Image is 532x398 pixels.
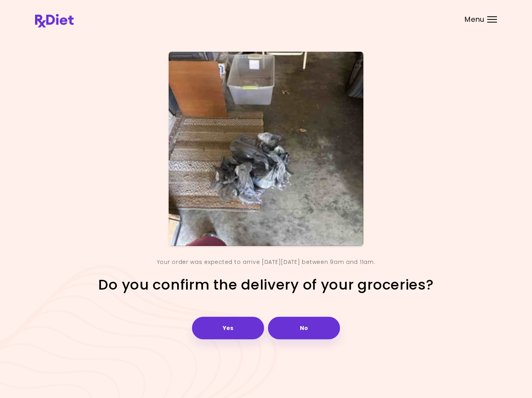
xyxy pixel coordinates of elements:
[465,16,484,23] span: Menu
[268,317,340,339] button: No
[192,317,264,339] button: Yes
[98,276,433,294] h2: Do you confirm the delivery of your groceries?
[35,14,74,28] img: RxDiet
[157,256,375,269] div: Your order was expected to arrive [DATE][DATE] between 9am and 11am.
